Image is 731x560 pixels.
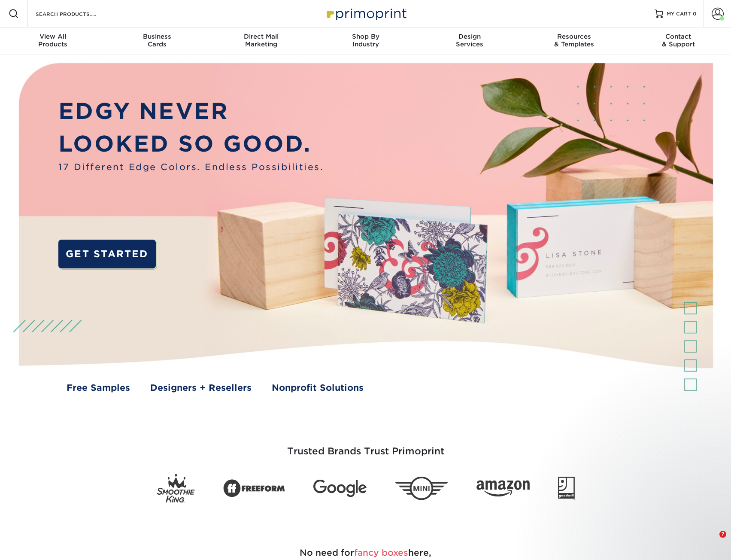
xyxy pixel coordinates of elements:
span: View All [1,33,105,40]
p: EDGY NEVER [58,95,324,128]
a: Designers + Resellers [150,381,252,395]
img: Freeform [223,475,285,502]
img: Amazon [476,481,530,497]
div: Products [1,33,105,48]
span: MY CART [667,10,691,18]
img: Smoothie King [157,474,195,503]
span: Design [418,33,522,40]
span: Shop By [313,33,418,40]
div: Marketing [209,33,313,48]
span: 7 [719,531,726,538]
div: Cards [105,33,209,48]
span: 17 Different Edge Colors. Endless Possibilities. [58,161,324,174]
span: Business [105,33,209,40]
span: Resources [522,33,626,40]
a: Shop ByIndustry [313,27,418,55]
span: Contact [626,33,731,40]
div: & Templates [522,33,626,48]
img: Mini [395,477,448,500]
a: View AllProducts [1,27,105,55]
input: SEARCH PRODUCTS..... [35,9,118,19]
a: BusinessCards [105,27,209,55]
iframe: Intercom live chat [702,531,722,551]
a: Free Samples [67,381,130,395]
a: Nonprofit Solutions [272,381,364,395]
span: fancy boxes [354,548,408,558]
div: Services [418,33,522,48]
img: Primoprint [323,4,409,23]
iframe: Google Customer Reviews [2,534,73,557]
div: & Support [626,33,731,48]
a: Contact& Support [626,27,731,55]
a: Resources& Templates [522,27,626,55]
img: Goodwill [558,477,575,500]
h3: Trusted Brands Trust Primoprint [115,425,617,467]
span: 0 [693,11,697,17]
span: Direct Mail [209,33,313,40]
a: Direct MailMarketing [209,27,313,55]
a: DesignServices [418,27,522,55]
a: GET STARTED [58,240,155,268]
div: Industry [313,33,418,48]
img: Google [313,480,367,497]
p: LOOKED SO GOOD. [58,128,324,161]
